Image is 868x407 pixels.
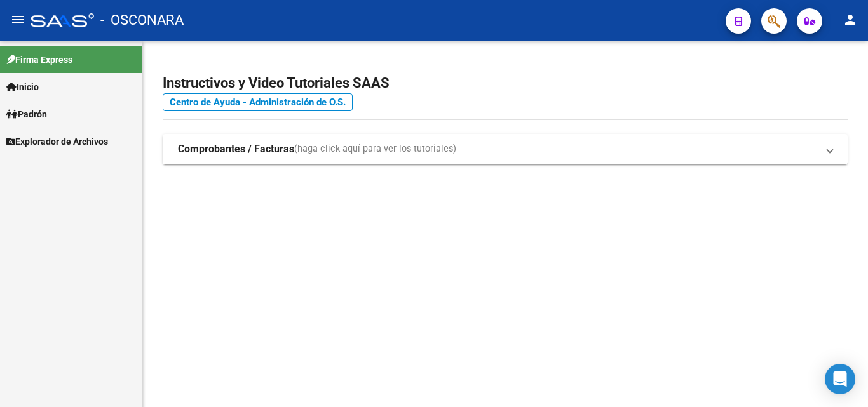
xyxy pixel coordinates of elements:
a: Centro de Ayuda - Administración de O.S. [163,93,353,111]
span: Firma Express [6,53,72,67]
strong: Comprobantes / Facturas [178,142,294,156]
span: Explorador de Archivos [6,135,108,149]
span: Padrón [6,107,47,121]
span: Inicio [6,80,39,94]
h2: Instructivos y Video Tutoriales SAAS [163,71,848,95]
span: (haga click aquí para ver los tutoriales) [294,142,456,156]
div: Open Intercom Messenger [825,364,855,394]
mat-icon: menu [10,12,25,27]
span: - OSCONARA [100,6,184,34]
mat-expansion-panel-header: Comprobantes / Facturas(haga click aquí para ver los tutoriales) [163,134,848,164]
mat-icon: person [843,12,858,27]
